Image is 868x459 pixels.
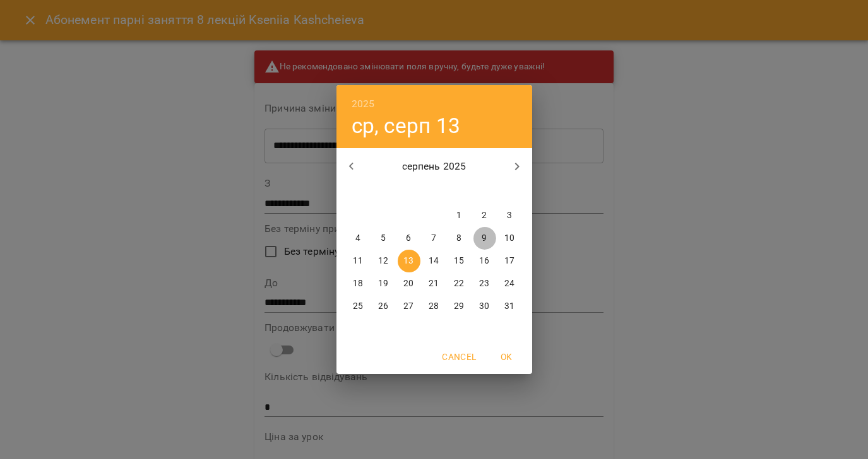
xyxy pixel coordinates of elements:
[347,227,370,250] button: 4
[499,272,521,295] button: 24
[423,250,446,272] button: 14
[454,277,464,290] p: 22
[378,300,388,313] p: 26
[448,227,471,250] button: 8
[347,185,370,198] span: пн
[403,255,413,267] p: 13
[473,272,496,295] button: 23
[448,295,471,318] button: 29
[381,232,386,245] p: 5
[456,209,461,222] p: 1
[403,300,413,313] p: 27
[456,232,461,245] p: 8
[429,300,439,313] p: 28
[372,227,395,250] button: 5
[482,232,487,245] p: 9
[347,295,370,318] button: 25
[473,295,496,318] button: 30
[347,272,370,295] button: 18
[473,185,496,198] span: сб
[353,300,363,313] p: 25
[473,204,496,227] button: 2
[448,250,471,272] button: 15
[406,232,411,245] p: 6
[398,272,420,295] button: 20
[403,277,413,290] p: 20
[487,346,527,368] button: OK
[499,227,521,250] button: 10
[378,255,388,267] p: 12
[448,204,471,227] button: 1
[372,250,395,272] button: 12
[366,159,502,174] p: серпень 2025
[499,204,521,227] button: 3
[372,185,395,198] span: вт
[442,349,476,364] span: Cancel
[479,255,489,267] p: 16
[398,250,420,272] button: 13
[429,277,439,290] p: 21
[499,295,521,318] button: 31
[398,227,420,250] button: 6
[429,255,439,267] p: 14
[352,95,375,113] button: 2025
[479,300,489,313] p: 30
[504,277,514,290] p: 24
[423,227,446,250] button: 7
[355,232,360,245] p: 4
[504,232,514,245] p: 10
[499,185,521,198] span: нд
[499,250,521,272] button: 17
[423,272,446,295] button: 21
[352,113,461,139] button: ср, серп 13
[473,227,496,250] button: 9
[479,277,489,290] p: 23
[353,277,363,290] p: 18
[372,295,395,318] button: 26
[423,185,446,198] span: чт
[347,250,370,272] button: 11
[431,232,436,245] p: 7
[398,295,420,318] button: 27
[353,255,363,267] p: 11
[437,346,481,368] button: Cancel
[454,300,464,313] p: 29
[454,255,464,267] p: 15
[378,277,388,290] p: 19
[482,209,487,222] p: 2
[398,185,420,198] span: ср
[448,185,471,198] span: пт
[473,250,496,272] button: 16
[507,209,512,222] p: 3
[372,272,395,295] button: 19
[492,349,522,364] span: OK
[504,300,514,313] p: 31
[423,295,446,318] button: 28
[448,272,471,295] button: 22
[504,255,514,267] p: 17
